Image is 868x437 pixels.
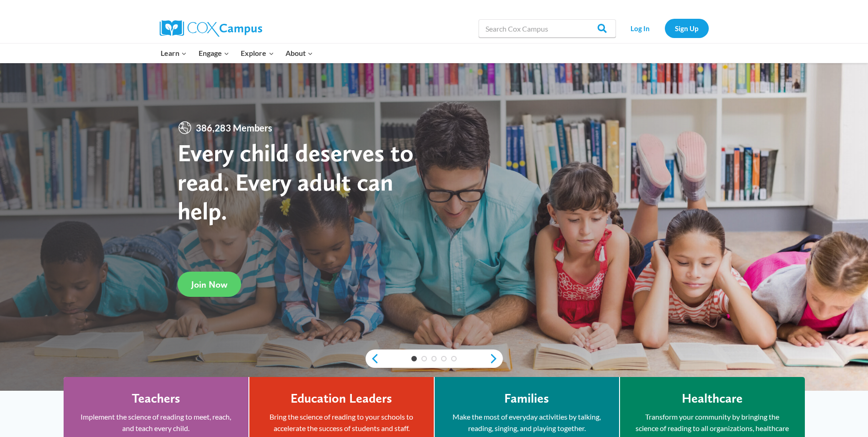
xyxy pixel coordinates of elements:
[421,356,427,361] a: 2
[411,356,417,361] a: 1
[291,391,392,406] h4: Education Leaders
[620,19,709,38] nav: Secondary Navigation
[132,391,180,406] h4: Teachers
[366,353,379,364] a: previous
[155,44,319,63] nav: Primary Navigation
[431,356,437,361] a: 3
[448,411,605,434] p: Make the most of everyday activities by talking, reading, singing, and playing together.
[77,411,235,434] p: Implement the science of reading to meet, reach, and teach every child.
[479,19,616,38] input: Search Cox Campus
[199,47,229,59] span: Engage
[178,138,414,225] strong: Every child deserves to read. Every adult can help.
[441,356,447,361] a: 4
[191,279,227,290] span: Join Now
[620,19,660,38] a: Log In
[366,350,503,368] div: content slider buttons
[489,353,503,364] a: next
[178,272,241,297] a: Join Now
[451,356,457,361] a: 5
[192,120,276,135] span: 386,283 Members
[263,411,420,434] p: Bring the science of reading to your schools to accelerate the success of students and staff.
[286,47,313,59] span: About
[665,19,709,38] a: Sign Up
[161,47,187,59] span: Learn
[241,47,274,59] span: Explore
[504,391,549,406] h4: Families
[682,391,743,406] h4: Healthcare
[160,20,262,37] img: Cox Campus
